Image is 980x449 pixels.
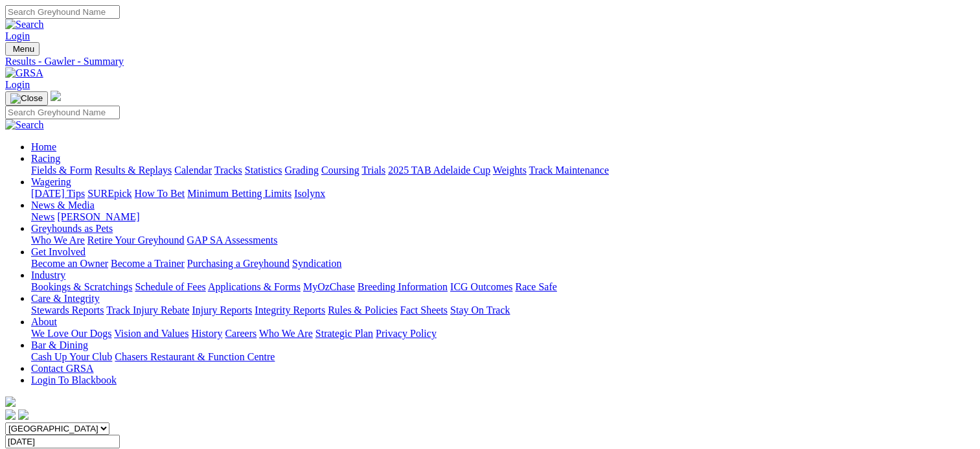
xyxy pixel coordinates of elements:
div: Industry [31,281,975,293]
a: Purchasing a Greyhound [187,258,290,269]
div: News & Media [31,211,975,223]
div: Care & Integrity [31,305,975,316]
a: Become a Trainer [111,258,185,269]
a: Privacy Policy [376,328,437,339]
a: Strategic Plan [315,328,373,339]
a: MyOzChase [303,281,355,292]
a: Minimum Betting Limits [187,188,291,199]
a: Isolynx [294,188,325,199]
a: Bar & Dining [31,340,88,351]
a: Wagering [31,176,71,187]
a: Rules & Policies [328,305,398,316]
img: twitter.svg [18,409,28,420]
a: SUREpick [87,188,131,199]
input: Search [5,5,120,19]
a: Retire Your Greyhound [87,235,185,246]
a: Contact GRSA [31,363,93,374]
a: Login To Blackbook [31,374,117,386]
a: Racing [31,153,60,164]
a: [DATE] Tips [31,188,85,199]
a: We Love Our Dogs [31,328,111,339]
a: Coursing [321,165,359,176]
button: Toggle navigation [5,91,48,106]
a: Breeding Information [358,281,448,292]
img: logo-grsa-white.png [51,91,61,101]
a: Fact Sheets [400,305,448,316]
div: Bar & Dining [31,351,975,363]
a: Vision and Values [114,328,188,339]
img: logo-grsa-white.png [5,397,16,407]
a: Chasers Restaurant & Function Centre [115,351,275,362]
a: Track Maintenance [529,165,609,176]
a: [PERSON_NAME] [57,211,139,222]
button: Toggle navigation [5,42,40,56]
img: facebook.svg [5,409,16,420]
a: Syndication [292,258,341,269]
a: Grading [285,165,319,176]
a: Industry [31,270,65,281]
img: Search [5,19,44,30]
a: Who We Are [31,235,85,246]
a: Bookings & Scratchings [31,281,132,292]
a: Home [31,141,56,152]
img: Search [5,119,44,131]
a: Results - Gawler - Summary [5,56,975,67]
a: Get Involved [31,246,85,257]
img: GRSA [5,67,43,79]
a: Careers [225,328,256,339]
a: Become an Owner [31,258,108,269]
a: Injury Reports [192,305,252,316]
a: News & Media [31,200,95,211]
a: Fields & Form [31,165,92,176]
a: Stewards Reports [31,305,104,316]
a: Integrity Reports [255,305,325,316]
input: Select date [5,435,120,448]
a: Login [5,79,30,90]
a: Calendar [174,165,212,176]
input: Search [5,106,120,119]
a: Who We Are [259,328,313,339]
div: Get Involved [31,258,975,270]
a: Schedule of Fees [135,281,205,292]
a: Login [5,30,30,41]
a: ICG Outcomes [450,281,512,292]
img: Close [10,93,43,104]
a: History [191,328,222,339]
a: Care & Integrity [31,293,100,304]
a: Stay On Track [450,305,510,316]
div: Racing [31,165,975,176]
a: Greyhounds as Pets [31,223,113,234]
a: About [31,316,57,327]
a: News [31,211,54,222]
a: Results & Replays [95,165,172,176]
a: Applications & Forms [208,281,301,292]
a: Trials [361,165,385,176]
a: Tracks [214,165,242,176]
a: 2025 TAB Adelaide Cup [388,165,490,176]
a: Track Injury Rebate [106,305,189,316]
a: How To Bet [135,188,185,199]
a: Statistics [245,165,282,176]
div: Wagering [31,188,975,200]
div: About [31,328,975,340]
a: Race Safe [515,281,556,292]
div: Greyhounds as Pets [31,235,975,246]
a: GAP SA Assessments [187,235,278,246]
a: Cash Up Your Club [31,351,112,362]
span: Menu [13,44,34,54]
a: Weights [493,165,527,176]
